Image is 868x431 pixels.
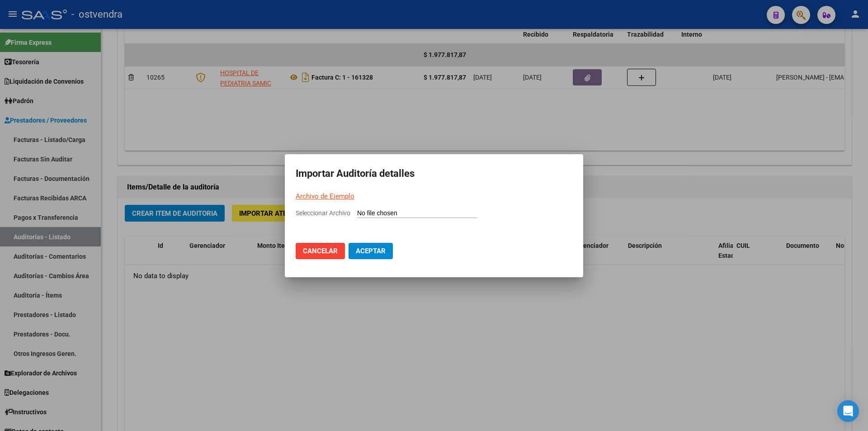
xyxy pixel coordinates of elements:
div: Open Intercom Messenger [837,400,859,422]
span: Aceptar [356,247,386,255]
a: Archivo de Ejemplo [296,192,354,200]
span: Cancelar [303,247,338,255]
button: Cancelar [296,243,345,259]
span: Seleccionar Archivo [296,209,350,217]
h2: Importar Auditoría detalles [296,165,572,182]
button: Aceptar [349,243,393,259]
